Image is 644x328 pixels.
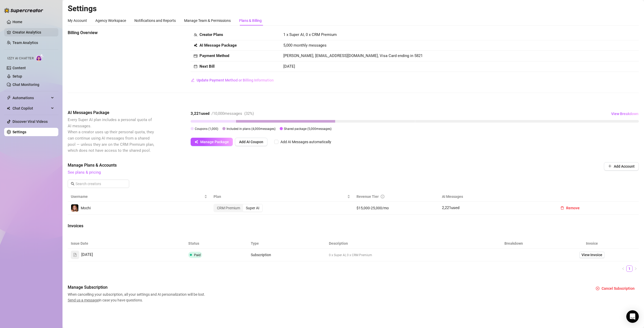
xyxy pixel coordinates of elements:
[566,206,580,210] span: Remove
[210,192,353,202] th: Plan
[214,204,243,212] div: CRM Premium
[200,140,229,144] span: Manage Package
[608,164,612,168] span: plus
[134,18,176,23] div: Notifications and Reports
[12,119,48,124] a: Discover Viral Videos
[71,182,74,186] span: search
[68,170,101,175] a: See plans & pricing
[243,204,262,212] div: Super AI
[191,76,274,84] button: Update Payment Method or Billing Information
[12,104,49,112] span: Chat Copilot
[191,111,209,116] strong: 3,221 used
[633,266,639,272] button: right
[633,266,639,272] li: Next Page
[611,110,639,118] button: View Breakdown
[283,32,337,37] span: 1 x Super AI, 0 x CRM Premium
[68,192,210,202] th: Username
[68,292,207,303] span: When cancelling your subscription, all your settings and AI personalization will be lost. in case...
[248,249,326,261] td: Subscription
[12,74,22,78] a: Setup
[7,96,11,100] span: thunderbolt
[199,53,229,58] strong: Payment Method
[68,223,155,229] span: Invoices
[620,266,626,272] button: left
[194,54,197,58] span: credit-card
[357,194,379,199] span: Revenue Tier
[68,162,568,168] span: Manage Plans & Accounts
[381,195,384,198] span: info-circle
[634,267,637,270] span: right
[596,287,599,290] span: close-circle
[614,164,635,168] span: Add Account
[12,83,39,87] a: Chat Monitoring
[329,253,372,257] span: 0 x Super AI, 0 x CRM Premium
[68,298,99,302] span: Send us a message
[12,66,26,70] a: Content
[604,162,639,171] button: Add Account
[68,238,185,249] th: Issue Date
[12,28,54,36] a: Creator Analytics
[12,94,49,102] span: Automations
[7,56,34,61] span: Izzy AI Chatter
[592,284,639,293] button: Cancel Subscription
[12,20,22,24] a: Home
[71,194,203,199] span: Username
[579,252,604,258] a: View Invoice
[439,192,553,202] th: AI Messages
[71,204,78,212] img: Mochi
[68,117,154,153] span: Every Super AI plan includes a personal quota of AI messages. When a creator uses up their person...
[214,194,346,199] span: Plan
[194,253,201,257] span: Paid
[622,267,625,270] span: left
[68,4,639,14] h2: Settings
[197,78,274,82] span: Update Payment Method or Billing Information
[545,238,639,249] th: Invoice
[626,266,633,272] li: 1
[12,130,26,134] a: Settings
[239,18,262,23] div: Plans & Billing
[194,33,197,37] span: team
[68,30,155,36] span: Billing Overview
[194,65,197,68] span: calendar
[81,252,93,258] span: [DATE]
[195,127,218,131] span: Coupons ( 1,000 )
[235,138,267,146] button: Add AI Coupon
[68,284,207,291] span: Manage Subscription
[248,238,326,249] th: Type
[442,205,459,210] span: 2,221 used
[326,238,482,249] th: Description
[211,111,242,116] span: / 10,000 messages
[191,78,195,82] span: edit
[283,42,327,49] span: 5,000 monthly messages
[626,310,639,323] div: Open Intercom Messenger
[620,266,626,272] li: Previous Page
[95,18,126,23] div: Agency Workspace
[283,64,295,69] span: [DATE]
[199,32,223,37] strong: Creator Plans
[191,138,233,146] button: Manage Package
[68,110,155,116] span: AI Messages Package
[627,266,632,272] a: 1
[12,41,38,45] a: Team Analytics
[611,112,639,116] span: View Breakdown
[4,8,43,13] img: logo-BBDzfeDw.svg
[73,253,77,257] span: file-text
[556,204,584,212] button: Remove
[283,53,423,58] span: [PERSON_NAME], [EMAIL_ADDRESS][DOMAIN_NAME], Visa Card ending in 5821
[185,238,248,249] th: Status
[214,204,263,212] div: segmented control
[68,18,87,23] div: My Account
[239,140,263,144] span: Add AI Coupon
[560,206,564,210] span: delete
[227,127,276,131] span: Included in plans ( 4,000 messages)
[284,127,332,131] span: Shared package ( 5,000 messages)
[602,286,635,291] span: Cancel Subscription
[326,249,482,261] td: 0 x Super AI, 0 x CRM Premium
[582,252,602,258] span: View Invoice
[76,181,122,187] input: Search creators
[353,202,439,215] td: $15,000-25,000/mo
[36,54,44,61] img: AI Chatter
[7,106,10,110] img: Chat Copilot
[482,238,545,249] th: Breakdown
[199,43,237,48] strong: AI Message Package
